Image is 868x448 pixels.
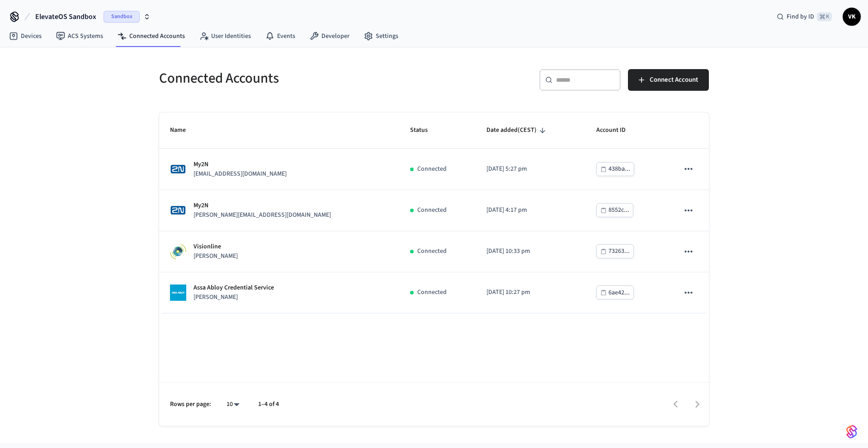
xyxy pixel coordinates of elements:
[486,247,575,256] p: [DATE] 10:33 pm
[193,160,287,169] p: My2N
[193,201,331,210] p: My2N
[609,205,629,216] div: 8552c...
[192,28,258,44] a: User Identities
[159,69,429,88] h5: Connected Accounts
[817,12,832,21] span: ⌘ K
[159,112,709,313] table: sticky table
[170,123,198,137] span: Name
[596,162,634,176] button: 438ba...
[417,247,447,256] p: Connected
[193,169,287,179] p: [EMAIL_ADDRESS][DOMAIN_NAME]
[170,161,186,177] img: 2N Logo, Square
[417,288,447,297] p: Connected
[35,11,96,22] span: ElevateOS Sandbox
[193,210,331,220] p: [PERSON_NAME][EMAIL_ADDRESS][DOMAIN_NAME]
[486,123,548,137] span: Date added(CEST)
[49,28,110,44] a: ACS Systems
[193,283,274,293] p: Assa Abloy Credential Service
[170,285,186,301] img: ASSA ABLOY Credential Service
[596,244,634,258] button: 73263...
[170,400,211,409] p: Rows per page:
[486,164,575,174] p: [DATE] 5:27 pm
[302,28,357,44] a: Developer
[628,69,709,91] button: Connect Account
[596,203,633,217] button: 8552c...
[417,205,447,215] p: Connected
[193,252,238,261] p: [PERSON_NAME]
[609,246,630,257] div: 73263...
[787,12,814,21] span: Find by ID
[596,285,634,299] button: 6ae42...
[2,28,49,44] a: Devices
[410,123,439,137] span: Status
[769,9,839,25] div: Find by ID⌘ K
[258,400,279,409] p: 1–4 of 4
[170,202,186,218] img: 2N Logo, Square
[486,205,575,215] p: [DATE] 4:17 pm
[609,163,630,175] div: 438ba...
[650,74,698,86] span: Connect Account
[846,425,857,439] img: SeamLogoGradient.69752ec5.svg
[258,28,302,44] a: Events
[609,287,630,299] div: 6ae42...
[843,8,861,26] button: VK
[417,164,447,174] p: Connected
[110,28,192,44] a: Connected Accounts
[170,243,186,260] img: Visionline
[596,123,637,137] span: Account ID
[357,28,406,44] a: Settings
[104,11,140,23] span: Sandbox
[844,9,860,25] span: VK
[193,293,274,302] p: [PERSON_NAME]
[486,288,575,297] p: [DATE] 10:27 pm
[193,242,238,252] p: Visionline
[222,398,244,411] div: 10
